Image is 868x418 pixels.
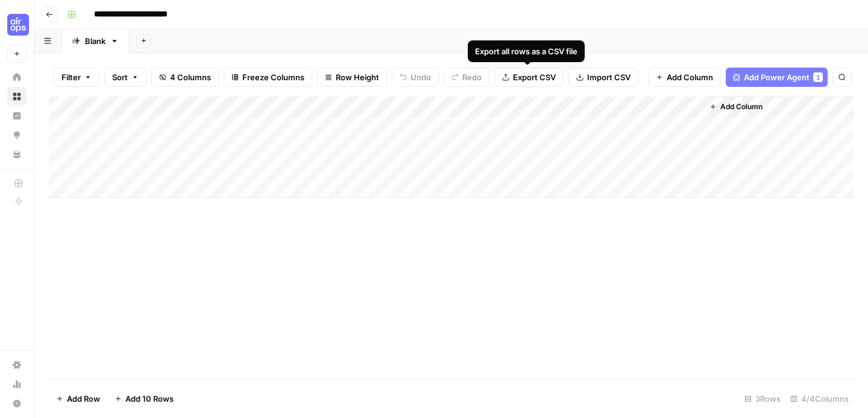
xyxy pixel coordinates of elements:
a: Opportunities [7,125,27,145]
a: Your Data [7,145,27,164]
span: Sort [112,71,128,83]
button: Redo [444,68,489,87]
span: Redo [462,71,482,83]
button: Export CSV [494,68,564,87]
button: Help + Support [7,394,27,413]
button: Add 10 Rows [107,389,181,408]
a: Usage [7,375,27,394]
button: Import CSV [568,68,638,87]
a: Browse [7,87,27,106]
span: Add Power Agent [744,71,810,83]
span: Undo [410,71,431,83]
button: Add Column [705,99,767,115]
div: 3 Rows [740,389,785,408]
div: 1 [813,72,823,82]
button: Freeze Columns [224,68,312,87]
a: Home [7,68,27,87]
span: 1 [816,72,820,82]
button: Undo [392,68,439,87]
span: 4 Columns [170,71,211,83]
button: Workspace: September Cohort [7,10,27,40]
span: Import CSV [587,71,631,83]
button: Add Power Agent1 [726,68,828,87]
div: Export all rows as a CSV file [475,45,577,57]
span: Add Column [720,101,763,112]
button: Sort [104,68,146,87]
div: 4/4 Columns [785,389,854,408]
span: Freeze Columns [242,71,304,83]
span: Add 10 Rows [125,393,174,405]
a: Settings [7,355,27,375]
a: Insights [7,106,27,125]
span: Row Height [336,71,379,83]
img: September Cohort Logo [7,14,29,36]
span: Export CSV [513,71,556,83]
button: Add Row [49,389,107,408]
button: Row Height [317,68,387,87]
button: Filter [54,68,99,87]
div: Blank [85,35,105,47]
span: Add Column [667,71,713,83]
a: Blank [61,29,129,53]
button: 4 Columns [151,68,219,87]
button: Add Column [648,68,721,87]
span: Add Row [67,393,100,405]
span: Filter [61,71,81,83]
